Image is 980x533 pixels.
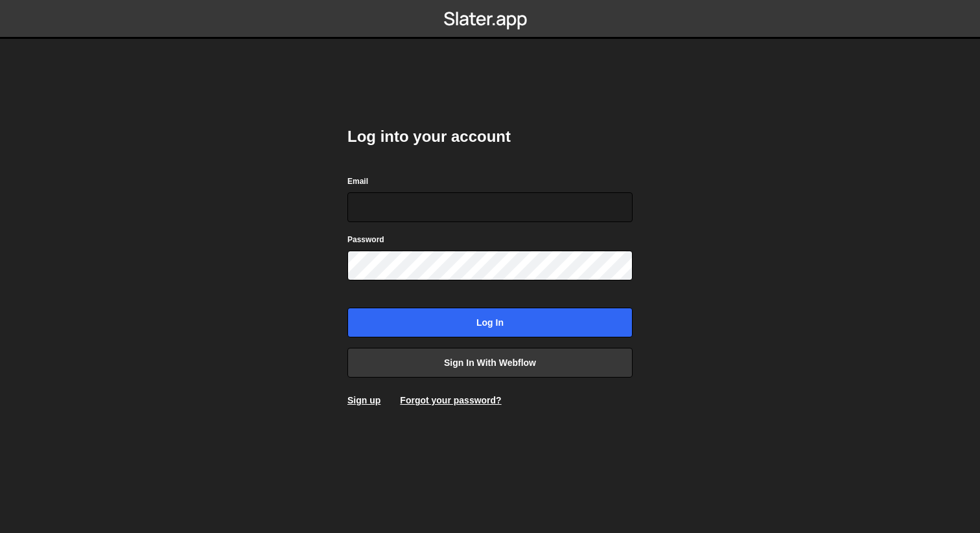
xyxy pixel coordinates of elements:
a: Sign up [347,395,380,405]
a: Sign in with Webflow [347,348,633,378]
input: Log in [347,308,633,337]
label: Email [347,175,368,188]
h2: Log into your account [347,126,633,147]
label: Password [347,233,384,246]
a: Forgot your password? [400,395,501,405]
